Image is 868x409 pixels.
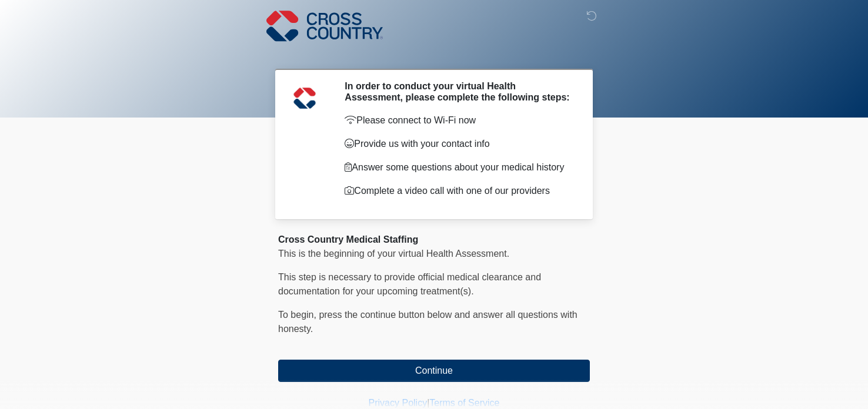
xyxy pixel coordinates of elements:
span: To begin, ﻿﻿﻿﻿﻿﻿﻿﻿﻿﻿press the continue button below and answer all questions with honesty. [278,310,577,334]
span: This is the beginning of your virtual Health Assessment. [278,249,509,259]
a: Terms of Service [429,398,499,408]
p: Answer some questions about your medical history [345,160,572,175]
a: Privacy Policy [369,398,428,408]
a: | [427,398,429,408]
div: Cross Country Medical Staffing [278,233,590,247]
img: Agent Avatar [287,81,322,116]
button: Continue [278,360,590,382]
span: This step is necessary to provide official medical clearance and documentation for your upcoming ... [278,272,541,296]
img: Cross Country Logo [266,9,383,43]
p: Provide us with your contact info [345,137,572,151]
h2: In order to conduct your virtual Health Assessment, please complete the following steps: [345,81,572,103]
p: Complete a video call with one of our providers [345,184,572,198]
p: Please connect to Wi-Fi now [345,113,572,128]
h1: ‎ ‎ ‎ [269,42,599,64]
